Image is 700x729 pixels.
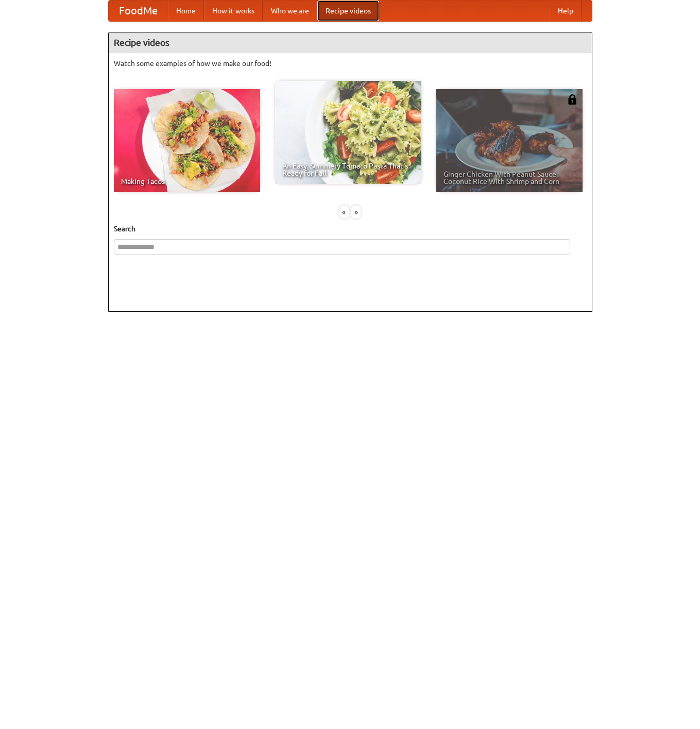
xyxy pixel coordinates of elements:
a: Help [550,1,582,21]
h4: Recipe videos [109,32,592,53]
span: An Easy, Summery Tomato Pasta That's Ready for Fall [282,162,414,177]
a: FoodMe [109,1,168,21]
a: Making Tacos [114,89,260,192]
a: An Easy, Summery Tomato Pasta That's Ready for Fall [275,81,421,184]
div: » [351,206,361,218]
a: Recipe videos [317,1,379,21]
h5: Search [114,224,587,234]
img: 483408.png [567,94,577,105]
p: Watch some examples of how we make our food! [114,58,587,69]
div: « [339,206,349,218]
a: How it works [204,1,263,21]
span: Making Tacos [121,178,253,185]
a: Home [168,1,204,21]
a: Who we are [263,1,317,21]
